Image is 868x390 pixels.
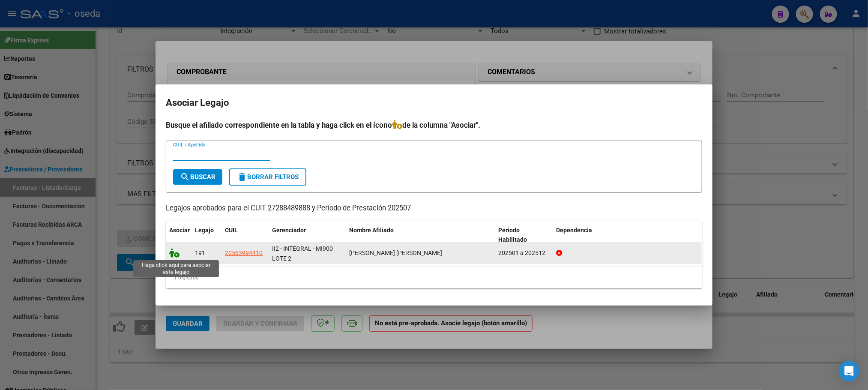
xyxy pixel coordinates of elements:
[225,227,238,234] span: CUIL
[229,168,306,186] button: Borrar Filtros
[269,221,346,249] datatable-header-cell: Gerenciador
[173,169,222,185] button: Buscar
[498,227,527,243] span: Periodo Habilitado
[195,249,205,256] span: 191
[169,227,190,234] span: Asociar
[349,249,442,256] span: CUARTEROLO ALBERDI IGNACIO MARTIN
[272,227,306,234] span: Gerenciador
[553,221,702,249] datatable-header-cell: Dependencia
[166,203,702,214] p: Legajos aprobados para el CUIT 27288489888 y Período de Prestación 202507
[839,361,859,381] div: Open Intercom Messenger
[495,221,553,249] datatable-header-cell: Periodo Habilitado
[498,248,549,258] div: 202501 a 202512
[556,227,592,234] span: Dependencia
[192,221,221,249] datatable-header-cell: Legajo
[166,95,702,111] h2: Asociar Legajo
[237,172,247,182] mat-icon: delete
[237,173,299,181] span: Borrar Filtros
[166,120,702,131] h4: Busque el afiliado correspondiente en la tabla y haga click en el ícono de la columna "Asociar".
[346,221,495,249] datatable-header-cell: Nombre Afiliado
[221,221,269,249] datatable-header-cell: CUIL
[272,245,333,262] span: II2 - INTEGRAL - MI900 LOTE 2
[349,227,394,234] span: Nombre Afiliado
[166,221,192,249] datatable-header-cell: Asociar
[180,173,216,181] span: Buscar
[195,227,214,234] span: Legajo
[180,172,190,182] mat-icon: search
[225,249,263,256] span: 20563994410
[166,267,702,288] div: 1 registros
